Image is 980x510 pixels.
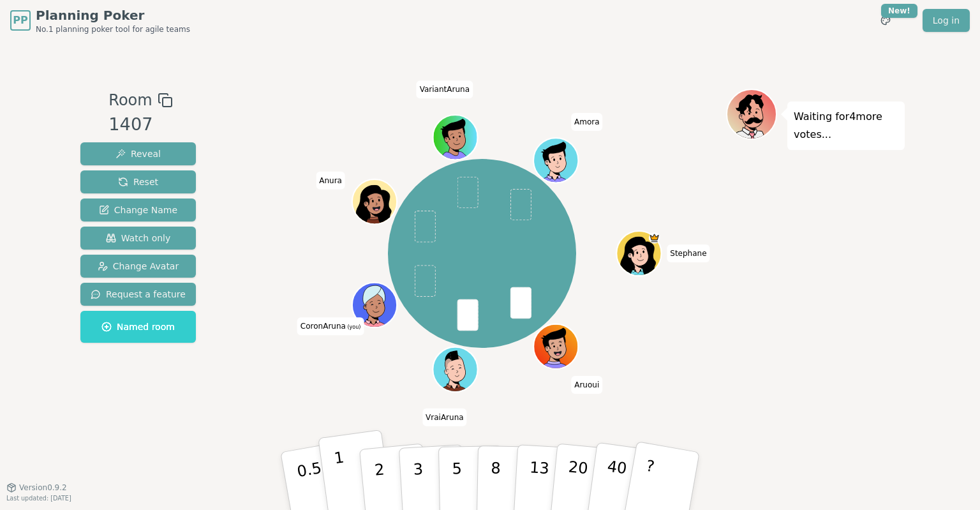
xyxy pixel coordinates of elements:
button: Request a feature [80,283,196,306]
span: Watch only [106,232,171,244]
span: Click to change your name [667,244,709,262]
span: Click to change your name [422,409,467,426]
button: Change Name [80,199,196,221]
span: (you) [346,325,361,331]
span: Change Name [99,204,177,216]
span: No.1 planning poker tool for agile teams [36,24,190,34]
span: Stephane is the host [649,232,660,244]
span: Reveal [115,147,161,160]
span: Version 0.9.2 [19,483,67,493]
button: Named room [80,311,196,343]
button: Change Avatar [80,255,196,278]
a: PPPlanning PokerNo.1 planning poker tool for agile teams [10,6,190,34]
p: Waiting for 4 more votes... [794,108,898,144]
span: Click to change your name [297,318,364,336]
span: Click to change your name [417,81,473,99]
span: Change Avatar [98,260,179,273]
span: Reset [118,176,158,188]
button: Reset [80,170,196,193]
button: New! [874,9,897,32]
a: Log in [923,9,970,32]
button: Click to change your avatar [353,284,396,326]
span: Click to change your name [571,113,603,131]
span: Click to change your name [571,376,602,394]
div: New! [881,4,917,18]
span: Request a feature [91,288,186,301]
button: Version0.9.2 [6,483,67,493]
span: Room [108,89,152,112]
div: 1407 [108,112,172,138]
span: Click to change your name [316,172,345,190]
span: PP [13,13,27,28]
span: Named room [101,320,175,333]
span: Last updated: [DATE] [6,495,71,502]
span: Planning Poker [36,6,190,24]
button: Reveal [80,142,196,165]
button: Watch only [80,227,196,250]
